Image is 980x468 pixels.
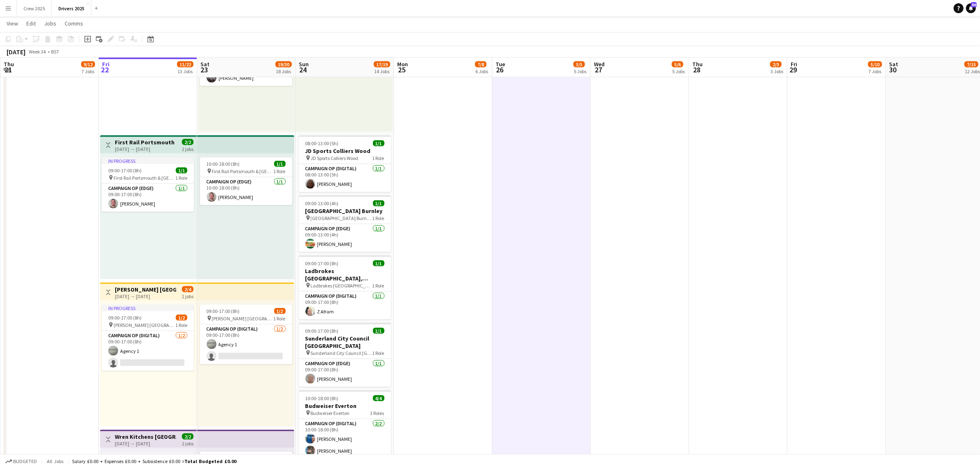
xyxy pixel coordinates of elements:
app-card-role: Campaign Op (Edge)1/109:00-13:00 (4h)[PERSON_NAME] [299,224,391,252]
span: 19/30 [275,61,292,67]
div: 7 Jobs [868,68,882,74]
span: Tue [496,60,505,68]
a: Comms [61,18,86,29]
span: 1 Role [274,168,286,174]
app-card-role: Campaign Op (Digital)1/109:00-17:00 (8h)Z Afram [299,292,391,320]
a: 50 [966,3,976,13]
span: JD Sports Colliers Wood [311,155,358,161]
span: 30 [888,65,898,74]
span: 09:00-17:00 (8h) [305,260,339,266]
app-job-card: 09:00-17:00 (8h)1/1Ladbrokes [GEOGRAPHIC_DATA], [GEOGRAPHIC_DATA] Ladbrokes [GEOGRAPHIC_DATA], [G... [299,255,391,320]
span: Budgeted [13,459,37,464]
span: Ladbrokes [GEOGRAPHIC_DATA], [GEOGRAPHIC_DATA] [311,283,372,289]
span: 50 [971,2,977,7]
span: 1 Role [372,283,384,289]
span: 29 [789,65,797,74]
span: 09:00-17:00 (8h) [305,328,339,334]
app-card-role: Campaign Op (Edge)1/109:00-17:00 (8h)[PERSON_NAME] [299,359,391,387]
span: 1/1 [373,328,384,334]
span: First Rail Portsmouth & [GEOGRAPHIC_DATA] [212,168,274,174]
span: [PERSON_NAME] [GEOGRAPHIC_DATA] [114,322,175,328]
app-job-card: 08:00-13:00 (5h)1/1JD Sports Colliers Wood JD Sports Colliers Wood1 RoleCampaign Op (Digital)1/10... [299,135,391,192]
span: Sun [299,60,309,68]
span: View [7,20,18,27]
span: 2/3 [770,61,782,67]
span: 1 Role [372,350,384,356]
span: [PERSON_NAME] [GEOGRAPHIC_DATA] [212,315,274,322]
span: Wed [594,60,605,68]
span: All jobs [45,458,65,464]
span: 1 Role [372,155,384,161]
span: Sat [889,60,898,68]
span: 1/1 [373,200,384,206]
div: In progress [102,305,194,311]
app-job-card: In progress09:00-17:00 (8h)1/1 First Rail Portsmouth & [GEOGRAPHIC_DATA]1 RoleCampaign Op (Edge)1... [102,158,194,212]
div: 18 Jobs [276,68,291,74]
div: 6 Jobs [475,68,488,74]
a: View [3,18,21,29]
span: 1 Role [175,175,187,181]
span: 1/1 [274,161,286,167]
span: 1 Role [372,215,384,221]
div: 2 jobs [182,145,193,152]
span: 09:00-17:00 (8h) [108,167,142,174]
span: 1/2 [176,315,187,321]
app-card-role: Campaign Op (Edge)1/110:00-18:00 (8h)[PERSON_NAME] [200,177,292,205]
span: 5/10 [868,61,882,67]
span: Mon [397,60,408,68]
div: 5 Jobs [574,68,587,74]
span: 1/2 [274,308,286,314]
div: [DATE] → [DATE] [115,146,176,152]
span: 5/6 [672,61,683,67]
div: In progress [102,452,194,459]
span: Thu [4,60,14,68]
span: 28 [691,65,703,74]
a: Edit [23,18,39,29]
h3: JD Sports Colliers Wood [299,147,391,155]
h3: Ladbrokes [GEOGRAPHIC_DATA], [GEOGRAPHIC_DATA] [299,267,391,282]
span: Comms [65,20,83,27]
div: Salary £0.00 + Expenses £0.00 + Subsistence £0.00 = [72,458,236,464]
div: [DATE] → [DATE] [115,293,176,299]
span: [GEOGRAPHIC_DATA] Burnley [311,215,372,221]
h3: [PERSON_NAME] [GEOGRAPHIC_DATA] [115,286,176,293]
span: 1 Role [175,322,187,328]
div: 7 Jobs [81,68,95,74]
span: 2/2 [182,433,193,440]
span: 1/1 [373,140,384,146]
app-card-role: Campaign Op (Digital)1/108:00-13:00 (5h)[PERSON_NAME] [299,164,391,192]
h3: Budweiser Everton [299,402,391,410]
div: 2 jobs [182,440,193,447]
span: 4/4 [373,395,384,401]
span: 25 [396,65,408,74]
span: 7/8 [475,61,487,67]
div: 3 Jobs [770,68,783,74]
span: 7/15 [964,61,978,67]
app-job-card: 09:00-17:00 (8h)1/1Sunderland City Council [GEOGRAPHIC_DATA] Sunderland City Council [GEOGRAPHIC_... [299,323,391,387]
span: Jobs [44,20,56,27]
h3: [GEOGRAPHIC_DATA] Burnley [299,207,391,215]
span: Edit [26,20,36,27]
div: 2 jobs [182,292,193,299]
h3: Sunderland City Council [GEOGRAPHIC_DATA] [299,335,391,350]
span: 23 [199,65,210,74]
app-job-card: 10:00-18:00 (8h)1/1 First Rail Portsmouth & [GEOGRAPHIC_DATA]1 RoleCampaign Op (Edge)1/110:00-18:... [200,158,292,205]
span: 3/5 [573,61,585,67]
div: In progress09:00-17:00 (8h)1/2 [PERSON_NAME] [GEOGRAPHIC_DATA]1 RoleCampaign Op (Digital)1/209:00... [102,305,194,371]
span: 22 [101,65,109,74]
app-job-card: 09:00-17:00 (8h)1/2 [PERSON_NAME] [GEOGRAPHIC_DATA]1 RoleCampaign Op (Digital)1/209:00-17:00 (8h)... [200,305,292,364]
button: Crew 2025 [17,0,52,16]
span: Fri [791,60,797,68]
span: 09:00-17:00 (8h) [207,308,240,314]
span: Total Budgeted £0.00 [184,458,236,464]
div: 13 Jobs [177,68,193,74]
span: Sunderland City Council [GEOGRAPHIC_DATA] [311,350,372,356]
app-card-role: Campaign Op (Digital)1/209:00-17:00 (8h)Agency 1 [200,324,292,364]
app-job-card: 09:00-13:00 (4h)1/1[GEOGRAPHIC_DATA] Burnley [GEOGRAPHIC_DATA] Burnley1 RoleCampaign Op (Edge)1/1... [299,195,391,252]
